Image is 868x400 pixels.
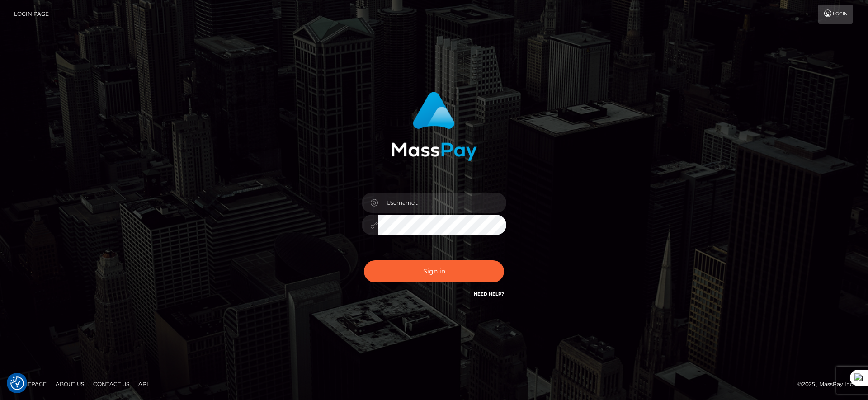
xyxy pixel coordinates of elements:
[797,379,861,389] div: © 2025 , MassPay Inc.
[364,260,504,282] button: Sign in
[135,377,152,391] a: API
[90,377,133,391] a: Contact Us
[52,377,88,391] a: About Us
[14,5,49,24] a: Login Page
[10,376,24,390] button: Consent Preferences
[10,377,50,391] a: Homepage
[391,92,477,161] img: MassPay Login
[10,376,24,390] img: Revisit consent button
[474,291,504,297] a: Need Help?
[378,193,506,213] input: Username...
[818,5,853,24] a: Login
